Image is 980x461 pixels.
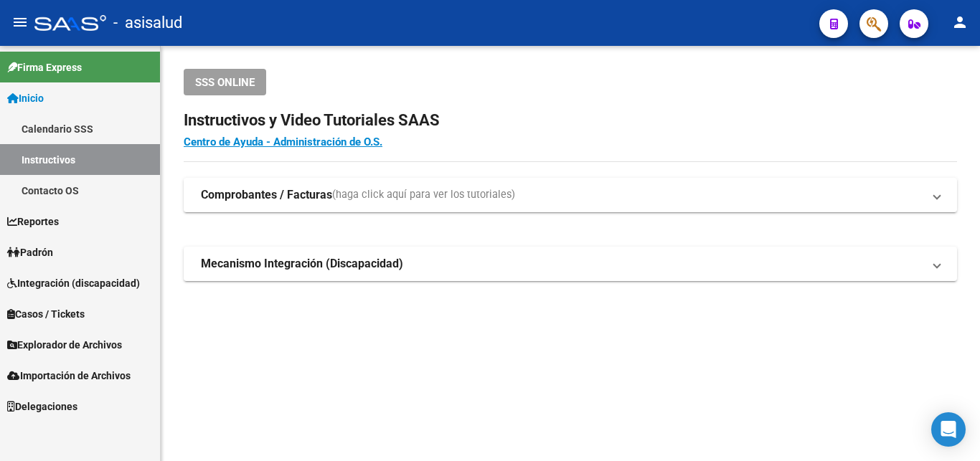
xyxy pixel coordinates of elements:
[195,76,255,89] span: SSS ONLINE
[332,187,515,203] span: (haga click aquí para ver los tutoriales)
[184,107,957,134] h2: Instructivos y Video Tutoriales SAAS
[7,90,44,106] span: Inicio
[201,187,332,203] strong: Comprobantes / Facturas
[7,306,85,322] span: Casos / Tickets
[201,256,403,272] strong: Mecanismo Integración (Discapacidad)
[931,412,966,447] div: Open Intercom Messenger
[7,275,140,291] span: Integración (discapacidad)
[7,368,131,384] span: Importación de Archivos
[184,69,266,95] button: SSS ONLINE
[184,247,957,281] mat-expansion-panel-header: Mecanismo Integración (Discapacidad)
[7,60,82,75] span: Firma Express
[951,14,969,31] mat-icon: person
[113,7,182,39] span: - asisalud
[7,244,53,260] span: Padrón
[7,214,59,229] span: Reportes
[7,399,77,414] span: Delegaciones
[7,337,122,353] span: Explorador de Archivos
[184,136,382,148] a: Centro de Ayuda - Administración de O.S.
[11,14,29,31] mat-icon: menu
[184,178,957,212] mat-expansion-panel-header: Comprobantes / Facturas(haga click aquí para ver los tutoriales)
